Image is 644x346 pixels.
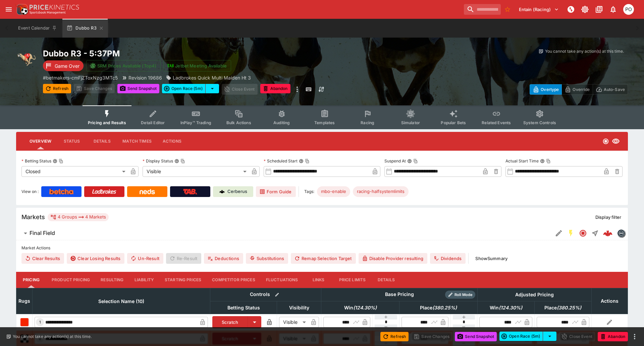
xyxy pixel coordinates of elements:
[62,19,108,38] button: Dubbo R3
[95,272,129,288] button: Resulting
[337,304,384,312] span: Win(124.30%)
[180,159,185,163] button: Copy To Clipboard
[88,120,126,125] span: Pricing and Results
[591,288,628,314] th: Actions
[16,272,46,288] button: Pricing
[621,2,636,17] button: Philip OConnor
[573,86,590,93] p: Override
[401,120,420,125] span: Simulator
[482,304,530,312] span: Win(124.30%)
[543,332,556,341] button: select merge strategy
[540,159,545,163] button: Actual Start TimeCopy To Clipboard
[15,3,28,16] img: PriceKinetics Logo
[380,332,409,341] button: Refresh
[432,304,457,312] em: ( 380.25 %)
[430,253,466,264] button: Dividends
[334,272,371,288] button: Price Limits
[159,272,207,288] button: Starting Prices
[598,333,628,339] span: Mark an event as closed and abandoned.
[180,120,211,125] span: InPlay™ Trading
[57,133,87,149] button: Status
[591,212,625,223] button: Display filter
[21,253,64,264] button: Clear Results
[577,227,589,239] button: Closed
[166,253,201,264] span: Re-Result
[499,304,522,312] em: ( 124.30 %)
[353,188,409,195] span: racing-halfsystemlimits
[206,84,219,93] button: select merge strategy
[140,189,155,194] img: Neds
[482,120,511,125] span: Related Events
[530,84,628,95] div: Start From
[21,213,45,221] h5: Markets
[607,3,619,15] button: Notifications
[553,227,565,239] button: Edit Detail
[173,74,251,81] p: Ladbrokes Quick Multi Maiden Ht 3
[30,5,79,10] img: PriceKinetics
[602,138,609,145] svg: Closed
[128,74,162,81] p: Revision 19686
[30,11,66,14] img: Sportsbook Management
[163,60,231,71] button: Jetbet Meeting Available
[43,84,71,93] button: Refresh
[21,186,39,197] label: View on :
[603,229,612,238] div: b50e2b80-645e-4c48-87d5-00e806c4332d
[384,158,406,164] p: Suspend At
[623,4,634,15] div: Philip OConnor
[83,105,561,129] div: Event type filters
[407,159,412,163] button: Suspend AtCopy To Clipboard
[293,84,301,95] button: more
[305,159,310,163] button: Copy To Clipboard
[174,159,179,163] button: Display StatusCopy To Clipboard
[220,304,267,312] span: Betting Status
[445,291,475,299] div: Show/hide Price Roll mode configuration.
[141,120,165,125] span: Detail Editor
[291,253,356,264] button: Remap Selection Target
[441,120,466,125] span: Popular Bets
[593,3,605,15] button: Documentation
[129,272,159,288] button: Liability
[304,186,314,197] label: Tags:
[210,288,321,301] th: Controls
[413,159,418,163] button: Copy To Clipboard
[413,304,464,312] span: Place(380.25%)
[464,4,501,15] input: search
[87,133,117,149] button: Details
[162,84,219,93] div: split button
[273,120,290,125] span: Auditing
[618,230,625,237] img: betmakers
[207,272,261,288] button: Competitor Prices
[226,120,251,125] span: Bulk Actions
[3,3,15,15] button: open drawer
[537,304,589,312] span: Place(380.25%)
[49,189,73,194] img: Betcha
[46,272,95,288] button: Product Pricing
[546,159,551,163] button: Copy To Clipboard
[353,304,377,312] em: ( 124.30 %)
[273,290,281,299] button: Bulk edit
[86,60,161,71] button: SRM Prices Available (Top4)
[589,227,601,239] button: Straight
[579,229,587,237] svg: Closed
[452,292,475,298] span: Roll Mode
[565,227,577,239] button: SGM Enabled
[204,253,243,264] button: Deductions
[14,19,61,38] button: Event Calendar
[213,186,253,197] a: Cerberus
[127,253,163,264] button: Un-Result
[261,272,304,288] button: Fluctuations
[455,332,497,341] button: Send Snapshot
[53,159,57,163] button: Betting StatusCopy To Clipboard
[50,213,106,221] div: 4 Groups 4 Markets
[38,320,42,325] span: 1
[117,84,159,93] button: Send Snapshot
[166,74,251,81] div: Ladbrokes Quick Multi Maiden Ht 3
[183,189,197,194] img: TabNZ
[299,159,304,163] button: Scheduled StartCopy To Clipboard
[43,74,118,81] p: Copy To Clipboard
[212,316,248,328] button: Scratch
[143,158,173,164] p: Display Status
[13,334,92,340] p: You cannot take any action(s) at this time.
[502,4,513,15] button: No Bookmarks
[43,48,335,59] h2: Copy To Clipboard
